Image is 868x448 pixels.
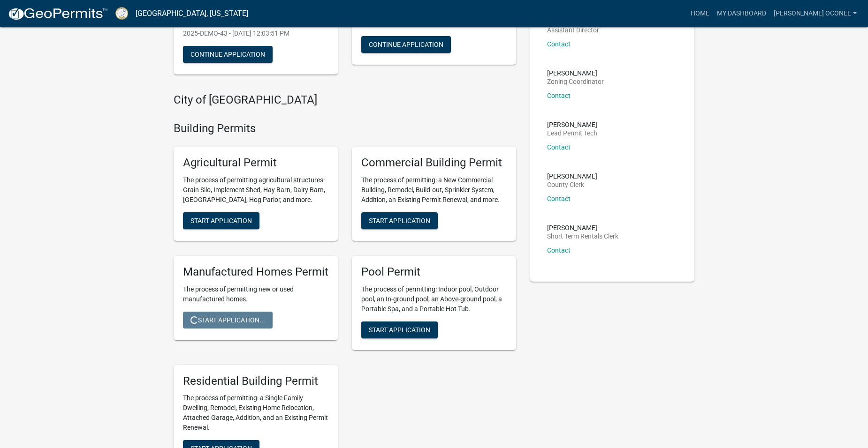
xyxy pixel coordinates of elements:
a: Contact [547,246,571,254]
p: [PERSON_NAME] [547,121,597,128]
span: Start Application [369,217,430,224]
p: The process of permitting: a New Commercial Building, Remodel, Build-out, Sprinkler System, Addit... [361,175,507,205]
button: Start Application [361,212,438,229]
button: Continue Application [183,46,273,63]
span: Start Application [369,326,430,333]
a: Contact [547,40,571,48]
p: County Clerk [547,181,597,188]
button: Continue Application [361,36,451,53]
a: Contact [547,195,571,202]
p: The process of permitting agricultural structures: Grain Silo, Implement Shed, Hay Barn, Dairy Ba... [183,175,328,205]
a: [PERSON_NAME] oconee [770,5,860,22]
a: My Dashboard [713,5,770,22]
a: Home [687,5,713,22]
img: Putnam County, Georgia [115,7,128,20]
p: Lead Permit Tech [547,130,597,136]
h4: City of [GEOGRAPHIC_DATA] [174,93,516,107]
p: Assistant Director [547,27,599,33]
p: [PERSON_NAME] [547,173,597,179]
button: Start Application [361,321,438,338]
p: [PERSON_NAME] [547,70,604,76]
h5: Agricultural Permit [183,156,328,170]
button: Start Application [183,212,259,229]
span: Start Application... [190,316,265,323]
h5: Commercial Building Permit [361,156,507,170]
h4: Building Permits [174,122,516,135]
p: [PERSON_NAME] [547,224,618,231]
a: Contact [547,143,571,151]
p: Zoning Coordinator [547,78,604,85]
p: The process of permitting: Indoor pool, Outdoor pool, an In-ground pool, an Above-ground pool, a ... [361,284,507,314]
h5: Manufactured Homes Permit [183,265,328,279]
p: 2025-DEMO-43 - [DATE] 12:03:51 PM [183,29,328,38]
a: [GEOGRAPHIC_DATA], [US_STATE] [136,6,248,22]
p: Short Term Rentals Clerk [547,233,618,239]
h5: Pool Permit [361,265,507,279]
h5: Residential Building Permit [183,374,328,388]
span: Start Application [190,217,252,224]
p: The process of permitting new or used manufactured homes. [183,284,328,304]
p: The process of permitting: a Single Family Dwelling, Remodel, Existing Home Relocation, Attached ... [183,393,328,433]
a: Contact [547,92,571,99]
button: Start Application... [183,312,273,329]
